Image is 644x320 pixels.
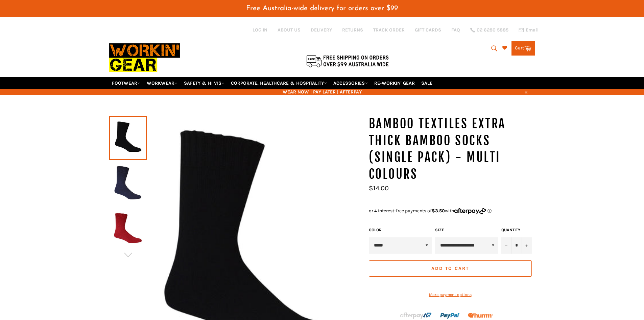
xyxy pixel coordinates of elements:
a: RETURNS [342,27,363,33]
a: RE-WORKIN' GEAR [372,77,418,89]
a: DELIVERY [311,27,332,33]
a: TRACK ORDER [373,27,405,33]
span: WEAR NOW | PAY LATER | AFTERPAY [109,89,535,95]
button: Increase item quantity by one [522,237,532,254]
a: More payment options [369,292,532,298]
span: 02 6280 5885 [477,28,508,33]
a: CORPORATE, HEALTHCARE & HOSPITALITY [228,77,330,89]
h1: Bamboo Textiles Extra Thick Bamboo Socks (Single Pack) - Multi Colours [369,115,535,183]
button: Reduce item quantity by one [501,237,511,254]
img: Flat $9.95 shipping Australia wide [305,54,390,68]
a: GIFT CARDS [415,27,441,33]
img: Bamboo Textiles Extra Thick Bamboo Socks (Single Pack) - Multi Colours - Workin' Gear [113,165,144,202]
img: Humm_core_logo_RGB-01_300x60px_small_195d8312-4386-4de7-b182-0ef9b6303a37.png [468,313,493,318]
a: WORKWEAR [144,77,180,89]
a: ACCESSORIES [331,77,371,89]
a: Log in [253,27,267,33]
a: ABOUT US [278,27,301,33]
a: Email [519,27,539,33]
a: SALE [419,77,435,89]
label: Color [369,227,432,233]
a: SAFETY & HI VIS [181,77,227,89]
img: Workin Gear leaders in Workwear, Safety Boots, PPE, Uniforms. Australia's No.1 in Workwear [109,39,180,77]
span: Free Australia-wide delivery for orders over $99 [246,5,398,12]
a: FOOTWEAR [109,77,143,89]
label: Size [435,227,498,233]
label: Quantity [501,227,532,233]
a: FAQ [451,27,460,33]
span: Add to Cart [431,265,469,271]
a: 02 6280 5885 [470,28,508,33]
img: Bamboo Textiles Extra Thick Bamboo Socks (Single Pack) - Multi Colours - Workin' Gear [113,210,144,248]
span: Email [526,28,539,33]
span: $14.00 [369,184,389,192]
button: Add to Cart [369,260,532,277]
a: Cart [511,41,535,56]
